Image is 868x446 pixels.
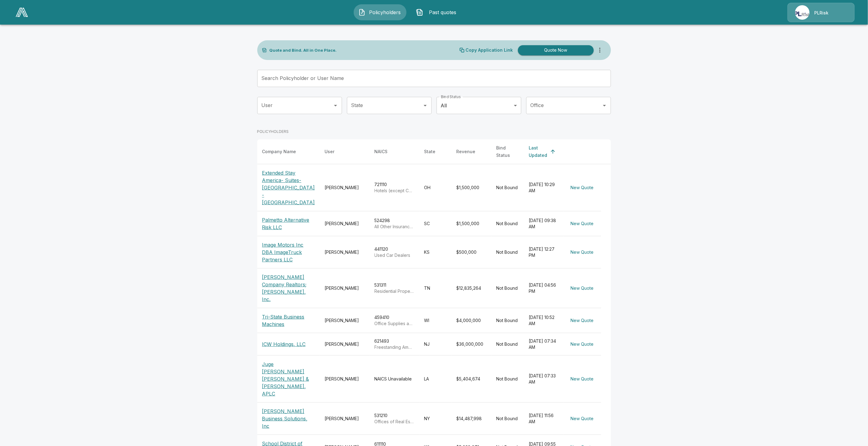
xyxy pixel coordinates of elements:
p: Hotels (except Casino Hotels) and Motels [375,188,415,194]
div: NAICS [375,148,388,155]
td: Not Bound [492,333,524,356]
p: Office Supplies and Stationery Retailers [375,321,415,327]
th: Bind Status [492,139,524,164]
p: Freestanding Ambulatory Surgical and Emergency Centers [375,344,415,350]
td: OH [419,164,452,211]
p: Used Car Dealers [375,252,415,258]
p: PLRisk [815,10,829,16]
div: 459410 [375,314,415,327]
td: WI [419,308,452,333]
td: Not Bound [492,308,524,333]
td: Not Bound [492,356,524,403]
a: Quote Now [516,45,594,55]
div: Company Name [262,148,296,155]
button: New Quote [568,182,596,193]
img: Agency Icon [795,5,810,20]
div: Last Updated [529,144,547,159]
p: Residential Property Managers [375,288,415,294]
button: New Quote [568,247,596,258]
button: Policyholders IconPolicyholders [354,4,407,20]
button: Quote Now [518,45,594,55]
button: New Quote [568,315,596,326]
p: Quote and Bind. All in One Place. [270,48,337,52]
p: POLICYHOLDERS [257,129,289,134]
td: $12,835,264 [452,269,492,308]
td: KS [419,236,452,269]
div: 524298 [375,217,415,230]
td: NAICS Unavailable [370,356,419,403]
div: 621493 [375,338,415,350]
div: 441120 [375,246,415,258]
td: [DATE] 10:52 AM [524,308,563,333]
td: Not Bound [492,164,524,211]
button: Open [421,101,430,110]
td: $4,000,000 [452,308,492,333]
td: $1,500,000 [452,164,492,211]
div: [PERSON_NAME] [325,317,365,324]
div: [PERSON_NAME] [325,185,365,191]
td: $1,500,000 [452,211,492,236]
span: Past quotes [426,9,460,16]
div: Revenue [457,148,476,155]
td: NY [419,403,452,435]
p: All Other Insurance Related Activities [375,224,415,230]
div: [PERSON_NAME] [325,376,365,382]
div: User [325,148,335,155]
div: [PERSON_NAME] [325,285,365,291]
button: New Quote [568,413,596,424]
td: [DATE] 07:33 AM [524,356,563,403]
div: State [424,148,436,155]
div: [PERSON_NAME] [325,341,365,347]
span: Policyholders [368,9,402,16]
td: $5,404,674 [452,356,492,403]
p: [PERSON_NAME] Business Solutions, Inc [262,408,315,430]
div: [PERSON_NAME] [325,416,365,422]
div: [PERSON_NAME] [325,221,365,227]
div: [PERSON_NAME] [325,249,365,255]
td: [DATE] 09:38 AM [524,211,563,236]
p: Extended Stay America- Suites- [GEOGRAPHIC_DATA] - [GEOGRAPHIC_DATA] [262,169,315,206]
td: Not Bound [492,236,524,269]
td: LA [419,356,452,403]
button: New Quote [568,283,596,294]
img: Past quotes Icon [416,9,423,16]
td: [DATE] 04:56 PM [524,269,563,308]
button: more [594,44,606,56]
a: Agency IconPLRisk [788,3,855,22]
td: [DATE] 12:27 PM [524,236,563,269]
p: Palmetto Alternative Risk LLC [262,216,315,231]
button: Open [331,101,340,110]
td: $36,000,000 [452,333,492,356]
td: Not Bound [492,403,524,435]
button: New Quote [568,218,596,229]
div: 721110 [375,181,415,194]
button: New Quote [568,373,596,385]
p: ICW Holdings, LLC [262,340,306,348]
td: NJ [419,333,452,356]
img: AA Logo [16,8,28,17]
td: Not Bound [492,269,524,308]
td: TN [419,269,452,308]
td: Not Bound [492,211,524,236]
p: Tri-State Business Machines [262,313,315,328]
img: Policyholders Icon [358,9,366,16]
button: New Quote [568,339,596,350]
td: [DATE] 10:29 AM [524,164,563,211]
div: 531210 [375,412,415,425]
p: Juge [PERSON_NAME] [PERSON_NAME] & [PERSON_NAME], APLC [262,360,315,397]
td: $500,000 [452,236,492,269]
label: Bind Status [441,94,461,99]
td: SC [419,211,452,236]
p: Copy Application Link [466,48,513,52]
td: [DATE] 11:56 AM [524,403,563,435]
td: [DATE] 07:34 AM [524,333,563,356]
div: 531311 [375,282,415,294]
p: [PERSON_NAME] Company Realtors; [PERSON_NAME], Inc. [262,273,315,303]
div: All [437,97,521,114]
button: Open [600,101,609,110]
p: Offices of Real Estate Agents and Brokers [375,419,415,425]
button: Past quotes IconPast quotes [411,4,464,20]
td: $14,487,998 [452,403,492,435]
